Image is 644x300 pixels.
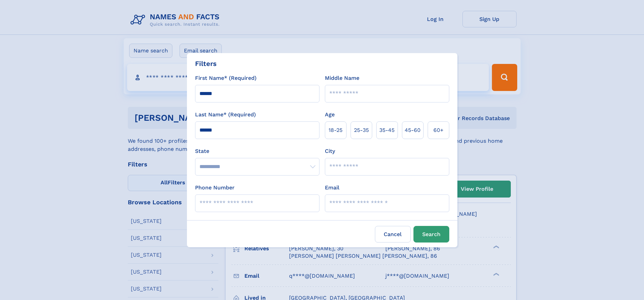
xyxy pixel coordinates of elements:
span: 25‑35 [354,126,369,134]
label: Phone Number [195,184,235,192]
label: Email [325,184,339,192]
label: Age [325,111,335,119]
label: Middle Name [325,74,359,82]
label: Last Name* (Required) [195,111,256,119]
label: City [325,147,335,155]
label: First Name* (Required) [195,74,257,82]
span: 60+ [433,126,444,134]
span: 45‑60 [405,126,421,134]
span: 18‑25 [329,126,342,134]
div: Filters [195,59,217,69]
label: Cancel [375,226,411,243]
span: 35‑45 [379,126,395,134]
label: State [195,147,319,155]
button: Search [413,226,449,243]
